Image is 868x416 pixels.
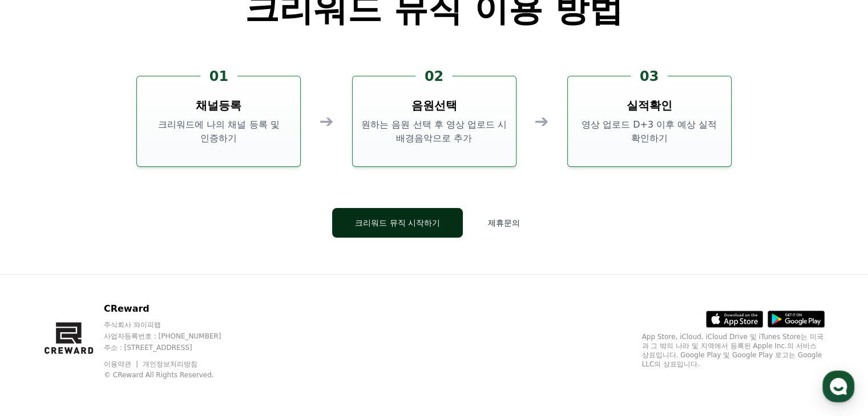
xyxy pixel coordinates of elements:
div: 03 [631,67,668,85]
button: 제휴문의 [472,208,536,238]
p: App Store, iCloud, iCloud Drive 및 iTunes Store는 미국과 그 밖의 나라 및 지역에서 등록된 Apple Inc.의 서비스 상표입니다. Goo... [642,332,825,369]
div: ➔ [535,111,549,132]
p: 원하는 음원 선택 후 영상 업로드 시 배경음악으로 추가 [357,118,511,145]
span: 대화 [104,339,118,348]
a: 홈 [3,321,75,350]
div: 01 [200,67,237,85]
h3: 실적확인 [627,97,672,113]
a: 개인정보처리방침 [143,360,197,368]
a: 이용약관 [104,360,140,368]
h3: 채널등록 [196,97,241,113]
a: 대화 [75,321,147,350]
a: 설정 [147,321,219,350]
span: 홈 [36,338,43,348]
button: 크리워드 뮤직 시작하기 [332,208,463,238]
p: © CReward All Rights Reserved. [104,370,243,380]
p: CReward [104,302,243,316]
p: 주식회사 와이피랩 [104,320,243,329]
p: 사업자등록번호 : [PHONE_NUMBER] [104,332,243,341]
span: 설정 [176,338,190,348]
div: 02 [415,67,453,85]
div: ➔ [319,111,333,132]
p: 영상 업로드 D+3 이후 예상 실적 확인하기 [572,118,726,145]
h3: 음원선택 [411,97,457,113]
p: 크리워드에 나의 채널 등록 및 인증하기 [142,118,296,145]
p: 주소 : [STREET_ADDRESS] [104,343,243,352]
